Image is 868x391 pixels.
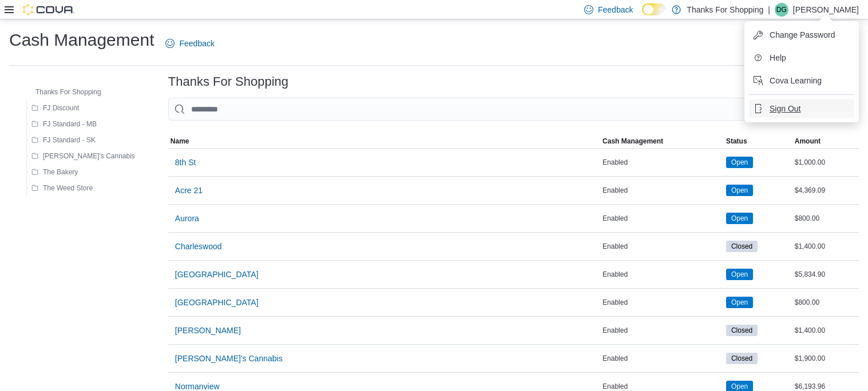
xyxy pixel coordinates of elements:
[175,241,222,252] span: Charleswood
[731,241,752,252] span: Closed
[792,212,859,225] div: $800.00
[43,135,96,145] span: FJ Standard - SK
[749,99,854,118] button: Sign Out
[770,29,835,41] span: Change Password
[792,324,859,337] div: $1,400.00
[171,151,201,174] button: 8th St
[731,325,752,336] span: Closed
[600,212,724,225] div: Enabled
[726,157,753,168] span: Open
[600,155,724,169] div: Enabled
[171,263,263,286] button: [GEOGRAPHIC_DATA]
[9,29,154,51] h1: Cash Management
[731,297,748,308] span: Open
[770,75,822,86] span: Cova Learning
[43,183,93,193] span: The Weed Store
[598,4,633,15] span: Feedback
[792,155,859,169] div: $1,000.00
[19,85,106,99] button: Thanks For Shopping
[171,179,207,202] button: Acre 21
[175,325,241,336] span: [PERSON_NAME]
[770,52,786,63] span: Help
[726,297,753,308] span: Open
[600,240,724,253] div: Enabled
[793,3,859,17] p: [PERSON_NAME]
[600,324,724,337] div: Enabled
[603,137,663,146] span: Cash Management
[749,71,854,90] button: Cova Learning
[768,3,770,17] p: |
[168,98,859,121] input: This is a search bar. As you type, the results lower in the page will automatically filter.
[43,103,79,113] span: FJ Discount
[179,38,214,49] span: Feedback
[687,3,763,17] p: Thanks For Shopping
[171,347,287,370] button: [PERSON_NAME]'s Cannabis
[175,269,259,280] span: [GEOGRAPHIC_DATA]
[175,185,203,196] span: Acre 21
[726,353,758,364] span: Closed
[726,325,758,336] span: Closed
[43,167,78,177] span: The Bakery
[35,87,101,97] span: Thanks For Shopping
[792,134,859,148] button: Amount
[642,15,643,16] span: Dark Mode
[792,296,859,309] div: $800.00
[23,4,74,15] img: Cova
[731,269,748,280] span: Open
[27,149,140,163] button: [PERSON_NAME]'s Cannabis
[600,268,724,281] div: Enabled
[161,32,219,55] a: Feedback
[168,134,600,148] button: Name
[600,134,724,148] button: Cash Management
[600,296,724,309] div: Enabled
[792,183,859,197] div: $4,369.09
[600,352,724,365] div: Enabled
[726,269,753,280] span: Open
[171,319,245,342] button: [PERSON_NAME]
[175,157,196,168] span: 8th St
[27,181,97,195] button: The Weed Store
[171,291,263,314] button: [GEOGRAPHIC_DATA]
[600,183,724,197] div: Enabled
[175,213,199,224] span: Aurora
[792,352,859,365] div: $1,900.00
[171,137,189,146] span: Name
[726,185,753,196] span: Open
[171,207,204,230] button: Aurora
[731,213,748,224] span: Open
[168,75,288,89] h3: Thanks For Shopping
[731,353,752,364] span: Closed
[27,101,84,115] button: FJ Discount
[795,137,821,146] span: Amount
[749,26,854,44] button: Change Password
[171,235,227,258] button: Charleswood
[642,3,666,15] input: Dark Mode
[726,241,758,252] span: Closed
[775,3,788,17] div: D Guenther
[731,185,748,195] span: Open
[27,133,100,147] button: FJ Standard - SK
[726,213,753,224] span: Open
[776,3,787,17] span: DG
[27,165,82,179] button: The Bakery
[726,137,747,146] span: Status
[43,119,97,129] span: FJ Standard - MB
[792,240,859,253] div: $1,400.00
[43,151,135,161] span: [PERSON_NAME]'s Cannabis
[731,157,748,167] span: Open
[792,268,859,281] div: $5,834.90
[175,353,283,364] span: [PERSON_NAME]'s Cannabis
[749,49,854,67] button: Help
[27,117,101,131] button: FJ Standard - MB
[724,134,792,148] button: Status
[770,103,800,114] span: Sign Out
[175,297,259,308] span: [GEOGRAPHIC_DATA]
